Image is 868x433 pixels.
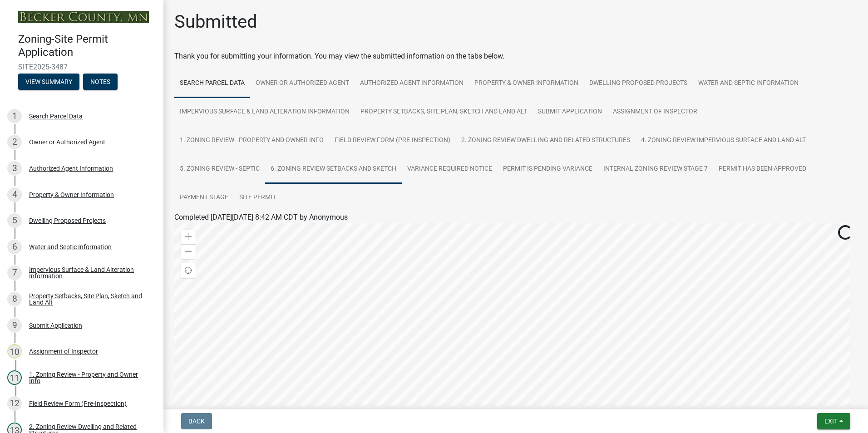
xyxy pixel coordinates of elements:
[18,74,79,90] button: View Summary
[29,192,114,198] div: Property & Owner Information
[7,240,22,254] div: 6
[181,230,196,244] div: Zoom in
[7,187,22,202] div: 4
[607,98,703,127] a: Assignment of Inspector
[234,183,281,212] a: Site Permit
[636,126,811,155] a: 4. Zoning Review Impervious Surface and Land Alt
[18,79,79,86] wm-modal-confirm: Summary
[29,293,149,305] div: Property Setbacks, Site Plan, Sketch and Land Alt
[174,98,355,127] a: Impervious Surface & Land Alteration Information
[83,79,118,86] wm-modal-confirm: Notes
[29,266,149,279] div: Impervious Surface & Land Alteration Information
[498,155,598,184] a: Permit is Pending Variance
[29,371,149,384] div: 1. Zoning Review - Property and Owner Info
[7,292,22,306] div: 8
[29,322,82,329] div: Submit Application
[83,74,118,90] button: Notes
[250,69,355,98] a: Owner or Authorized Agent
[7,213,22,228] div: 5
[355,69,469,98] a: Authorized Agent Information
[174,155,265,184] a: 5. Zoning Review - Septic
[29,113,83,119] div: Search Parcel Data
[18,63,145,71] span: SITE2025-3487
[174,183,234,212] a: Payment Stage
[29,244,112,250] div: Water and Septic Information
[7,370,22,385] div: 11
[174,213,348,221] span: Completed [DATE][DATE] 8:42 AM CDT by Anonymous
[7,344,22,359] div: 10
[598,155,713,184] a: Internal Zoning Review Stage 7
[355,98,533,127] a: Property Setbacks, Site Plan, Sketch and Land Alt
[817,413,850,429] button: Exit
[188,418,205,425] span: Back
[7,318,22,333] div: 9
[174,126,329,155] a: 1. Zoning Review - Property and Owner Info
[7,135,22,149] div: 2
[29,165,113,172] div: Authorized Agent Information
[181,413,212,429] button: Back
[584,69,693,98] a: Dwelling Proposed Projects
[181,263,196,278] div: Find my location
[29,400,127,407] div: Field Review Form (Pre-Inspection)
[824,418,838,425] span: Exit
[713,155,812,184] a: Permit Has Been Approved
[181,244,196,259] div: Zoom out
[693,69,804,98] a: Water and Septic Information
[174,51,857,62] div: Thank you for submitting your information. You may view the submitted information on the tabs below.
[265,155,402,184] a: 6. Zoning Review Setbacks and Sketch
[29,348,98,354] div: Assignment of Inspector
[174,11,257,33] h1: Submitted
[456,126,636,155] a: 2. Zoning Review Dwelling and Related Structures
[7,109,22,123] div: 1
[29,139,105,145] div: Owner or Authorized Agent
[18,33,156,59] h4: Zoning-Site Permit Application
[29,217,106,224] div: Dwelling Proposed Projects
[533,98,607,127] a: Submit Application
[174,69,250,98] a: Search Parcel Data
[7,161,22,176] div: 3
[329,126,456,155] a: Field Review Form (Pre-Inspection)
[7,266,22,280] div: 7
[469,69,584,98] a: Property & Owner Information
[402,155,498,184] a: Variance Required Notice
[7,396,22,411] div: 12
[18,11,149,23] img: Becker County, Minnesota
